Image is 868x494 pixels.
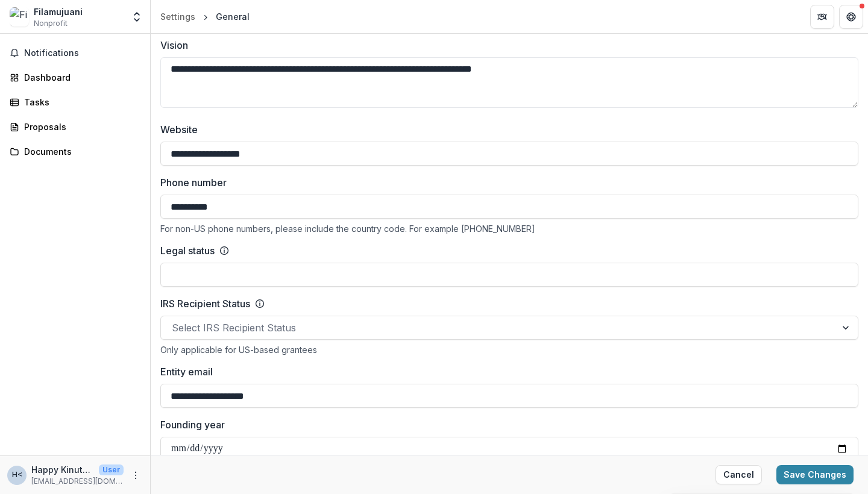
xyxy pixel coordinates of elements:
[160,417,851,432] label: Founding year
[160,122,851,137] label: Website
[24,96,136,108] div: Tasks
[160,345,858,355] div: Only applicable for US-based grantees
[216,10,250,23] div: General
[99,464,124,475] p: User
[839,5,863,29] button: Get Help
[160,243,215,258] label: Legal status
[5,92,145,112] a: Tasks
[160,296,250,311] label: IRS Recipient Status
[5,142,145,161] a: Documents
[128,5,145,29] button: Open entity switcher
[776,465,854,484] button: Save Changes
[810,5,834,29] button: Partners
[160,10,195,23] div: Settings
[31,476,124,487] p: [EMAIL_ADDRESS][DOMAIN_NAME]
[24,145,136,158] div: Documents
[715,465,762,484] button: Cancel
[24,48,140,58] span: Notifications
[160,38,851,52] label: Vision
[34,5,83,18] div: Filamujuani
[31,463,94,476] p: Happy Kinuthia <[EMAIL_ADDRESS][DOMAIN_NAME]>
[128,468,143,483] button: More
[156,8,200,25] a: Settings
[5,117,145,137] a: Proposals
[12,471,22,479] div: Happy Kinuthia <happy@filamujuani.org>
[24,120,136,133] div: Proposals
[5,43,145,63] button: Notifications
[34,18,68,29] span: Nonprofit
[10,7,29,27] img: Filamujuani
[160,224,858,234] div: For non-US phone numbers, please include the country code. For example [PHONE_NUMBER]
[156,8,254,25] nav: breadcrumb
[24,71,136,84] div: Dashboard
[5,67,145,87] a: Dashboard
[160,364,851,379] label: Entity email
[160,175,851,190] label: Phone number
